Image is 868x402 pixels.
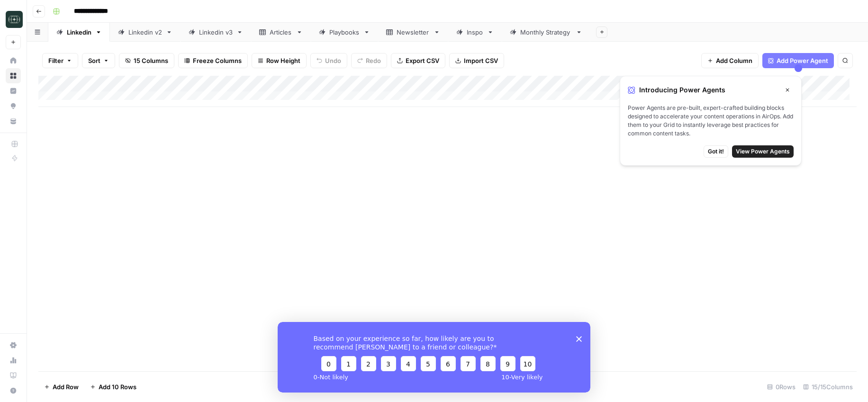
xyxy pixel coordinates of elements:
span: Sort [88,56,100,65]
a: Linkedin [48,23,110,42]
iframe: Survey from AirOps [278,322,590,393]
span: Filter [48,56,63,65]
span: Undo [325,56,341,65]
a: Home [6,53,21,68]
span: Redo [366,56,381,65]
span: Add Column [716,56,752,65]
button: Sort [82,53,115,68]
div: Linkedin v3 [199,27,233,37]
span: View Power Agents [736,147,790,156]
span: Row Height [266,56,300,65]
div: Inspo [467,27,483,37]
div: 0 Rows [763,379,799,394]
a: Settings [6,338,21,353]
span: Export CSV [406,56,439,65]
div: Linkedin v2 [128,27,162,37]
span: 15 Columns [134,56,168,65]
div: 15/15 Columns [799,379,857,394]
span: Add Power Agent [777,56,828,65]
a: Playbooks [311,23,378,42]
button: Add Column [701,53,759,68]
a: Monthly Strategy [502,23,590,42]
button: 15 Columns [119,53,174,68]
a: Inspo [448,23,502,42]
a: Newsletter [378,23,448,42]
button: Help + Support [6,383,21,398]
button: Redo [351,53,387,68]
span: Got it! [708,147,724,156]
button: Got it! [704,145,728,158]
div: Introducing Power Agents [628,84,794,96]
a: Learning Hub [6,368,21,383]
a: Your Data [6,114,21,129]
button: Add 10 Rows [84,379,142,394]
a: Usage [6,353,21,368]
div: Newsletter [397,27,430,37]
span: Import CSV [464,56,498,65]
span: Add 10 Rows [99,382,136,392]
a: Browse [6,68,21,83]
a: Articles [251,23,311,42]
button: Freeze Columns [178,53,248,68]
button: Add Row [38,379,84,394]
a: Opportunities [6,98,21,114]
div: Playbooks [329,27,360,37]
div: Monthly Strategy [520,27,572,37]
button: View Power Agents [732,145,794,158]
button: Export CSV [391,53,445,68]
span: Freeze Columns [193,56,242,65]
span: Power Agents are pre-built, expert-crafted building blocks designed to accelerate your content op... [628,104,794,138]
button: Row Height [252,53,307,68]
img: Catalyst Logo [6,11,23,28]
button: Workspace: Catalyst [6,8,21,31]
button: Undo [310,53,347,68]
button: Filter [42,53,78,68]
a: Linkedin v2 [110,23,181,42]
span: Add Row [53,382,79,392]
button: Import CSV [449,53,504,68]
button: Add Power Agent [762,53,834,68]
div: Linkedin [67,27,91,37]
a: Linkedin v3 [181,23,251,42]
div: Articles [270,27,292,37]
a: Insights [6,83,21,98]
